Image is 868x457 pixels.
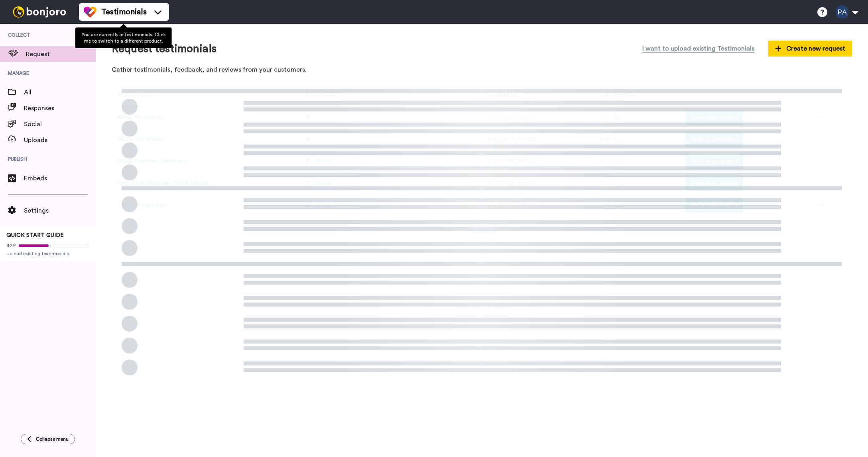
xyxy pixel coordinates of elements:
[775,44,845,53] span: Create new request
[306,202,309,208] span: 4
[24,88,96,97] span: All
[24,135,96,145] span: Uploads
[482,150,594,172] td: [PERSON_NAME]
[118,157,188,166] button: Mock Interview Testimonial
[84,6,96,18] img: tm-color.svg
[6,232,64,238] span: QUICK START GUIDE
[101,6,147,18] span: Testimonials
[482,129,594,150] td: [PERSON_NAME]
[306,137,309,142] span: 0
[685,154,743,169] button: Invite respondents
[482,107,594,129] td: [PERSON_NAME]
[118,179,209,187] button: About the Interview - TPAP Internal
[594,85,679,107] th: Last modified
[482,85,594,107] th: Created by
[118,135,164,144] button: Name this request
[112,43,217,55] h1: Request testimonials
[482,194,594,216] td: [PERSON_NAME]
[112,65,852,74] p: Gather testimonials, feedback, and reviews from your customers.
[313,179,334,187] span: 2 New
[118,113,164,122] button: Name this request
[24,174,96,183] span: Embeds
[24,119,96,129] span: Social
[594,172,679,194] td: 1 mo. ago
[594,194,679,216] td: 1 mo. ago
[24,104,96,113] span: Responses
[10,6,69,18] img: bj-logo-header-white.svg
[81,32,165,43] span: You are currently in Testimonials . Click me to switch to a different product.
[642,44,754,53] span: I want to upload existing Testimonials
[306,115,309,120] span: 0
[306,180,309,186] span: 7
[685,132,743,147] button: Invite respondents
[594,129,679,150] td: [DATE]
[118,201,167,209] button: TPAP - Coach Bios
[463,224,501,239] button: Load more
[21,434,75,444] button: Collapse menu
[685,176,743,191] button: Invite respondents
[26,49,96,59] span: Request
[303,92,334,98] span: Responses
[636,40,760,57] button: I want to upload existing Testimonials
[312,201,334,209] span: 3 New
[482,172,594,194] td: [PERSON_NAME]
[685,110,743,125] button: Invite respondents
[594,150,679,172] td: 1 mo. ago
[306,158,309,164] span: 6
[313,157,333,166] span: 1 New
[24,206,96,215] span: Settings
[36,436,69,442] span: Collapse menu
[768,41,852,57] button: Create new request
[112,85,297,107] th: Project Name
[685,197,743,213] button: Invite respondents
[6,242,17,249] span: 42%
[594,107,679,129] td: 3 hr. ago
[6,250,89,257] span: Upload existing testimonials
